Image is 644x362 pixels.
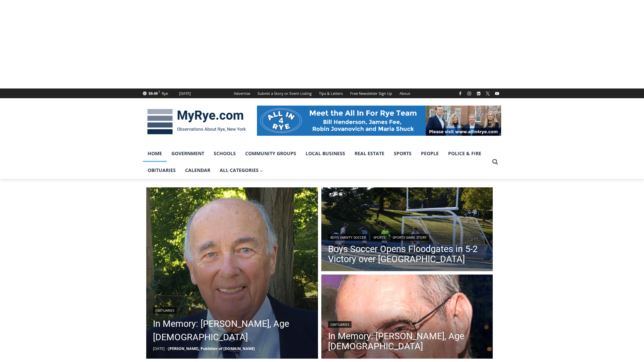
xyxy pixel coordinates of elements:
[257,106,501,136] img: All in for Rye
[475,89,483,98] a: Linkedin
[321,275,493,360] a: Read More In Memory: Donald J. Demas, Age 90
[493,89,501,98] a: YouTube
[146,187,318,359] a: Read More In Memory: Richard Allen Hynson, Age 93
[328,244,486,264] a: Boys Soccer Opens Floodgates in 5-2 Victory over [GEOGRAPHIC_DATA]
[489,156,501,168] button: View Search Form
[153,317,311,344] a: In Memory: [PERSON_NAME], Age [DEMOGRAPHIC_DATA]
[321,275,493,360] img: Obituary - Donald J. Demas
[220,167,263,174] span: All Categories
[396,88,414,98] a: About
[168,346,255,351] a: [PERSON_NAME], Publisher of [DOMAIN_NAME]
[346,88,396,98] a: Free Newsletter Sign Up
[328,321,352,328] a: Obituaries
[159,90,160,94] span: F
[328,233,486,241] div: | |
[484,89,492,98] a: X
[390,234,429,241] a: Sports Game Story
[350,145,389,162] a: Real Estate
[143,145,489,179] nav: Primary Navigation
[230,88,254,98] a: Advertise
[143,162,180,179] a: Obituaries
[321,187,493,273] a: Read More Boys Soccer Opens Floodgates in 5-2 Victory over Westlake
[465,89,473,98] a: Instagram
[230,88,414,98] nav: Secondary Navigation
[371,234,388,241] a: Sports
[153,346,165,351] time: [DATE]
[149,91,158,96] span: 59.49
[179,90,191,97] div: [DATE]
[328,331,486,351] a: In Memory: [PERSON_NAME], Age [DEMOGRAPHIC_DATA]
[143,145,167,162] a: Home
[240,145,301,162] a: Community Groups
[146,187,318,359] img: Obituary - Richard Allen Hynson
[315,88,346,98] a: Tips & Letters
[301,145,350,162] a: Local Business
[389,145,416,162] a: Sports
[328,234,368,241] a: Boys Varsity Soccer
[416,145,443,162] a: People
[153,307,176,314] a: Obituaries
[180,162,215,179] a: Calendar
[456,89,464,98] a: Facebook
[321,187,493,273] img: (PHOTO: Rye Boys Soccer's Connor Dehmer (#25) scored the game-winning goal to help the Garnets de...
[162,90,168,97] div: Rye
[166,346,168,351] span: –
[167,145,209,162] a: Government
[254,88,315,98] a: Submit a Story or Event Listing
[215,162,268,179] a: All Categories
[443,145,486,162] a: Police & Fire
[143,104,250,139] img: MyRye.com
[209,145,240,162] a: Schools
